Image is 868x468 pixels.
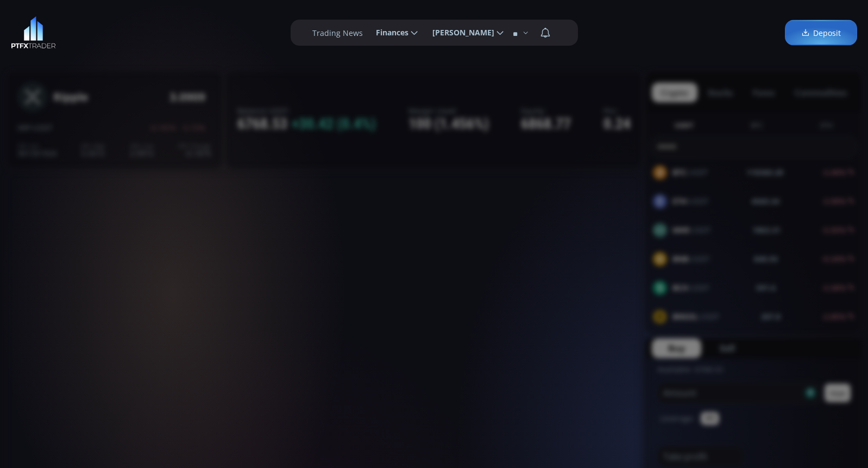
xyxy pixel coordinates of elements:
span: [PERSON_NAME] [425,22,494,44]
span: Deposit [801,27,841,39]
a: Deposit [785,20,857,46]
label: Trading News [312,27,363,39]
img: LOGO [11,16,56,49]
span: Finances [368,22,408,44]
